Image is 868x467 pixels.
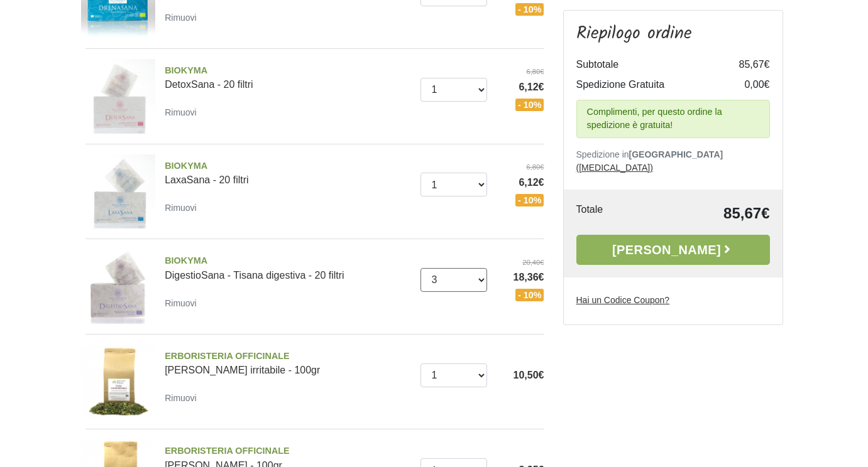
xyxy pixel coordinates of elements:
b: [GEOGRAPHIC_DATA] [629,149,723,159]
span: ERBORISTERIA OFFICINALE [165,444,411,458]
span: BIOKYMA [165,159,411,173]
small: Rimuovi [165,203,197,213]
del: 6,80€ [497,162,544,173]
td: Subtotale [576,55,720,75]
small: Rimuovi [165,298,197,308]
small: Rimuovi [165,393,197,403]
span: - 10% [515,3,544,16]
td: Spedizione Gratuita [576,75,720,95]
p: Spedizione in [576,148,770,174]
a: BIOKYMADigestioSana - Tisana digestiva - 20 filtri [165,254,411,281]
a: ([MEDICAL_DATA]) [576,163,653,173]
span: BIOKYMA [165,64,411,78]
a: ERBORISTERIA OFFICINALE[PERSON_NAME] irritabile - 100gr [165,350,411,376]
span: - 10% [515,99,544,111]
td: Totale [576,202,647,225]
img: Tisana colon irritabile - 100gr [81,345,156,419]
del: 6,80€ [497,67,544,77]
u: Hai un Codice Coupon? [576,295,670,305]
span: 6,12€ [497,175,544,190]
img: DetoxSana - 20 filtri [81,59,156,134]
span: - 10% [515,289,544,301]
a: Rimuovi [165,9,202,25]
h3: Riepilogo ordine [576,23,770,45]
td: 0,00€ [720,75,770,95]
span: - 10% [515,194,544,207]
a: Rimuovi [165,104,202,120]
a: Rimuovi [165,295,202,311]
span: 18,36€ [497,270,544,285]
a: Rimuovi [165,200,202,215]
div: Complimenti, per questo ordine la spedizione è gratuita! [576,100,770,138]
span: BIOKYMA [165,254,411,268]
span: 6,12€ [497,80,544,95]
img: LaxaSana - 20 filtri [81,154,156,229]
a: Rimuovi [165,390,202,405]
small: Rimuovi [165,107,197,117]
span: 10,50€ [514,370,544,380]
a: BIOKYMALaxaSana - 20 filtri [165,159,411,186]
span: ERBORISTERIA OFFICINALE [165,350,411,363]
img: DigestioSana - Tisana digestiva - 20 filtri [81,249,156,324]
td: 85,67€ [720,55,770,75]
a: [PERSON_NAME] [576,235,770,265]
del: 20,40€ [497,257,544,268]
td: 85,67€ [647,202,770,225]
small: Rimuovi [165,13,197,23]
label: Hai un Codice Coupon? [576,294,670,307]
a: BIOKYMADetoxSana - 20 filtri [165,64,411,90]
